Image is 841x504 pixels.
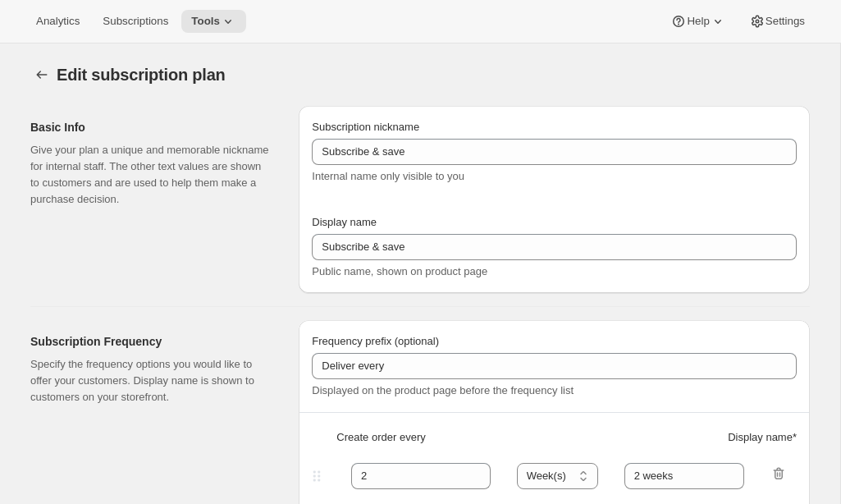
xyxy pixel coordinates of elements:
span: Display name * [728,429,797,446]
button: Subscriptions [93,10,178,33]
span: Subscriptions [103,15,168,28]
span: Settings [766,15,805,28]
p: Specify the frequency options you would like to offer your customers. Display name is shown to cu... [30,356,272,405]
span: Internal name only visible to you [312,170,464,182]
span: Frequency prefix (optional) [312,335,439,347]
span: Edit subscription plan [57,66,226,84]
p: Give your plan a unique and memorable nickname for internal staff. The other text values are show... [30,142,272,208]
span: Subscription nickname [312,121,419,133]
button: Tools [181,10,246,33]
h2: Subscription Frequency [30,333,272,350]
span: Tools [191,15,220,28]
button: Subscription plans [30,63,53,86]
input: Subscribe & Save [312,234,797,260]
span: Displayed on the product page before the frequency list [312,384,574,396]
input: Subscribe & Save [312,139,797,165]
button: Settings [739,10,815,33]
input: Deliver every [312,353,797,379]
span: Public name, shown on product page [312,265,487,277]
span: Create order every [336,429,425,446]
button: Help [660,10,735,33]
input: 1 month [624,463,745,489]
button: Analytics [26,10,89,33]
span: Help [687,15,709,28]
span: Analytics [36,15,80,28]
h2: Basic Info [30,119,272,135]
span: Display name [312,216,377,228]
